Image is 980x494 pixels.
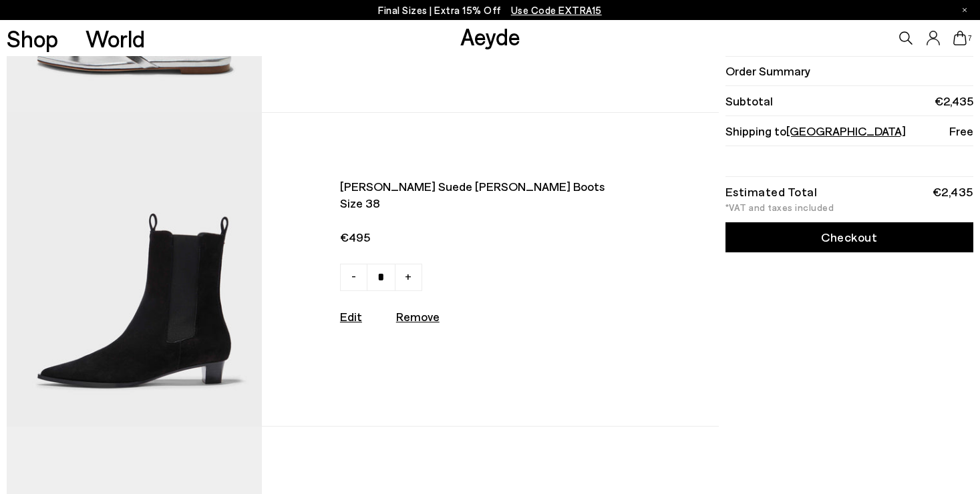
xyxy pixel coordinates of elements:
a: Shop [7,27,58,50]
span: Free [949,123,973,140]
span: Shipping to [725,123,906,140]
div: €2,435 [933,187,973,196]
div: Estimated Total [725,187,818,196]
u: Remove [396,309,440,324]
span: + [405,268,412,284]
a: Aeyde [460,22,520,50]
span: 7 [967,35,973,42]
span: - [351,268,356,284]
a: + [395,264,422,291]
img: AEYDE-KIKI-COW-SUEDE-LEATHER-BLACK-1_6344ae1b-cbaf-4e35-9326-1438e020c18e_580x.jpg [7,113,261,426]
span: [PERSON_NAME] suede [PERSON_NAME] boots [340,178,617,195]
span: Size 38 [340,195,617,212]
a: 7 [953,31,967,45]
a: Checkout [725,222,973,252]
a: - [340,264,367,291]
span: Navigate to /collections/ss25-final-sizes [511,4,602,16]
li: Subtotal [725,86,973,116]
a: Edit [340,309,362,324]
span: €495 [340,229,617,246]
a: World [86,27,145,50]
p: Final Sizes | Extra 15% Off [378,2,602,19]
span: €2,435 [935,93,973,109]
li: Order Summary [725,56,973,86]
div: *VAT and taxes included [725,203,973,212]
span: [GEOGRAPHIC_DATA] [786,123,906,138]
